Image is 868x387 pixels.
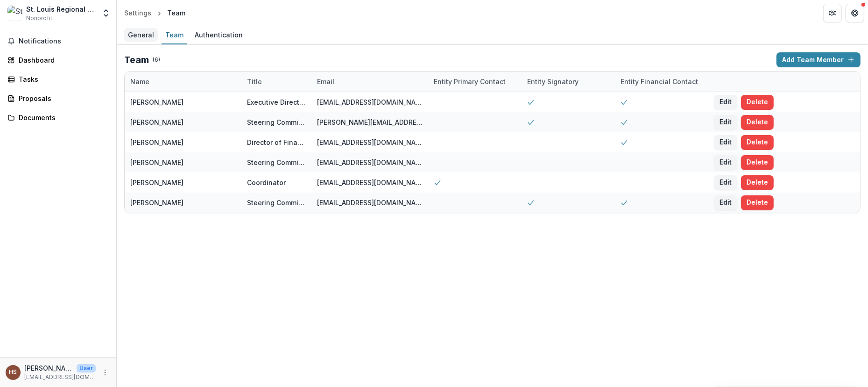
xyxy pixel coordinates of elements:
div: Entity Financial Contact [615,77,704,86]
span: Nonprofit [26,14,52,22]
button: Get Help [846,4,864,22]
button: Partners [823,4,842,22]
div: Entity Financial Contact [615,72,708,92]
div: Settings [124,8,151,18]
div: Email [311,72,428,92]
h2: Team [124,54,149,65]
div: [PERSON_NAME] [130,97,183,107]
button: Notifications [4,34,113,49]
div: Title [241,72,311,92]
div: Proposals [19,93,105,103]
p: [PERSON_NAME] [24,363,73,373]
div: Team [162,28,187,42]
button: Open entity switcher [99,4,113,22]
div: Name [125,77,155,86]
p: User [77,364,96,373]
button: Edit [714,135,737,150]
div: Entity Primary Contact [428,72,522,92]
div: [EMAIL_ADDRESS][DOMAIN_NAME] [317,158,423,167]
div: General [124,28,158,42]
a: Settings [120,6,155,20]
a: Tasks [4,72,113,87]
button: Edit [714,95,737,110]
button: Delete [741,175,774,190]
div: Name [125,72,241,92]
div: Email [311,77,340,86]
p: ( 6 ) [153,56,160,64]
button: Add Team Member [776,52,861,67]
button: Edit [714,195,737,210]
button: Delete [741,195,774,210]
div: [EMAIL_ADDRESS][DOMAIN_NAME] [317,137,423,147]
button: Delete [741,115,774,130]
div: [PERSON_NAME] [130,178,183,187]
div: Team [167,8,185,18]
div: [PERSON_NAME] [130,198,183,208]
div: Steering Committee Member [247,158,306,167]
div: Hannah Schleicher [9,369,17,375]
div: Coordinator [247,178,286,187]
div: [EMAIL_ADDRESS][DOMAIN_NAME] [317,178,423,187]
div: Entity Signatory [522,77,584,86]
div: Steering Committee Member [247,198,306,208]
a: Proposals [4,91,113,106]
div: St. Louis Regional Suicide Prevention Coalition [26,4,96,14]
div: Title [241,77,268,86]
a: Documents [4,110,113,125]
div: Director of Finance & Administration, PreventEd [247,137,306,147]
div: Executive Director, PreventEd [247,97,306,107]
a: Authentication [191,26,247,44]
div: [PERSON_NAME] [130,137,183,147]
div: Dashboard [19,55,105,65]
div: Entity Primary Contact [428,77,511,86]
div: Tasks [19,74,105,84]
button: More [99,367,111,378]
a: General [124,26,158,44]
div: [PERSON_NAME] [130,117,183,127]
button: Edit [714,115,737,130]
button: Delete [741,95,774,110]
button: Delete [741,135,774,150]
div: [PERSON_NAME] [130,158,183,167]
div: Entity Signatory [522,72,615,92]
div: Steering Committee Member [247,117,306,127]
span: Notifications [19,37,109,45]
nav: breadcrumb [120,6,189,20]
button: Edit [714,175,737,190]
img: St. Louis Regional Suicide Prevention Coalition [7,6,22,21]
a: Dashboard [4,52,113,68]
a: Team [162,26,187,44]
div: Documents [19,113,105,122]
div: [EMAIL_ADDRESS][DOMAIN_NAME] [317,198,423,208]
p: [EMAIL_ADDRESS][DOMAIN_NAME] [24,373,96,381]
div: [PERSON_NAME][EMAIL_ADDRESS][DOMAIN_NAME] [317,117,423,127]
button: Delete [741,155,774,170]
div: Authentication [191,28,247,42]
div: [EMAIL_ADDRESS][DOMAIN_NAME] [317,97,423,107]
button: Edit [714,155,737,170]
